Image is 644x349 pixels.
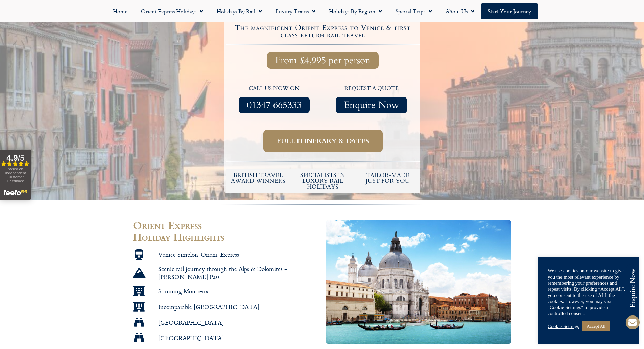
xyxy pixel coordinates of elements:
a: About Us [439,3,481,19]
h6: Specialists in luxury rail holidays [294,172,352,190]
h2: Orient Express [133,220,319,231]
a: Orient Express Holidays [134,3,210,19]
a: Holidays by Region [322,3,389,19]
a: Holidays by Rail [210,3,269,19]
span: Scenic rail journey through the Alps & Dolomites - [PERSON_NAME] Pass [157,265,319,281]
a: Luxury Trains [269,3,322,19]
h5: British Travel Award winners [229,172,287,184]
a: Accept All [582,321,610,331]
p: call us now on [229,84,320,93]
span: Venice Simplon-Orient-Express [157,250,239,258]
h5: tailor-made just for you [359,172,417,184]
h2: Holiday Highlights [133,231,319,243]
a: Cookie Settings [548,323,579,329]
span: Stunning Montreux [157,287,209,295]
a: Start your Journey [481,3,538,19]
span: Incomparable [GEOGRAPHIC_DATA] [157,303,259,311]
nav: Menu [3,3,641,19]
img: Grand Canal and Basilica Santa Maria della Salute, Venice, Italy [326,220,511,344]
a: Enquire Now [336,97,407,113]
a: Full itinerary & dates [263,130,383,152]
span: 01347 665333 [247,101,302,109]
a: Special Trips [389,3,439,19]
span: [GEOGRAPHIC_DATA] [157,334,224,342]
a: 01347 665333 [239,97,310,113]
span: Full itinerary & dates [277,137,369,145]
a: From £4,995 per person [267,52,379,69]
span: Enquire Now [344,101,399,109]
p: request a quote [326,84,417,93]
span: [GEOGRAPHIC_DATA] [157,319,224,326]
div: We use cookies on our website to give you the most relevant experience by remembering your prefer... [548,268,629,317]
span: From £4,995 per person [275,56,371,65]
h4: The magnificent Orient Express to Venice & first class return rail travel [227,24,419,39]
a: Home [106,3,134,19]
